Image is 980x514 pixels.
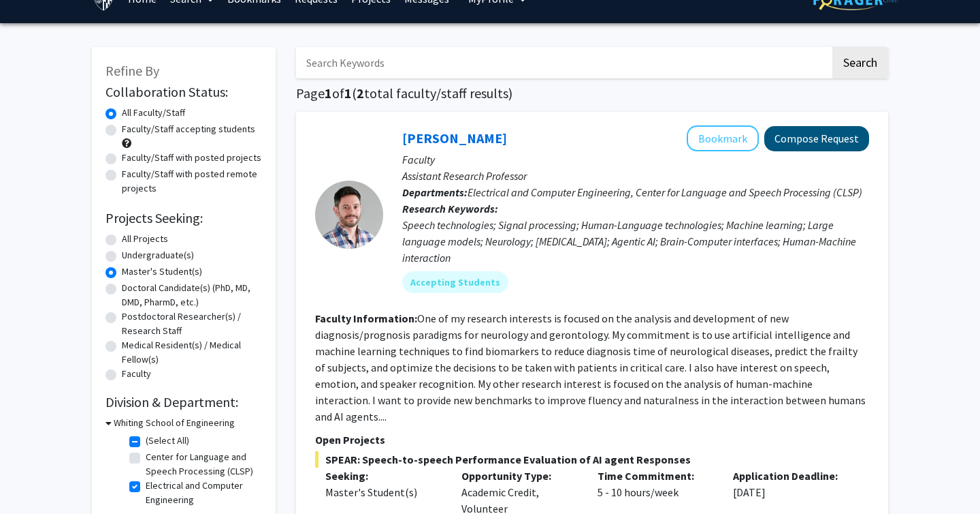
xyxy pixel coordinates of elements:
[315,451,869,468] span: SPEAR: Speech-to-speech Performance Evaluation of AI agent Responses
[315,432,869,448] p: Open Projects
[296,47,830,78] input: Search Keywords
[105,62,159,79] span: Refine By
[461,468,577,484] p: Opportunity Type:
[122,338,262,367] label: Medical Resident(s) / Medical Fellow(s)
[832,47,888,78] button: Search
[402,185,468,199] b: Departments:
[344,85,352,102] span: 1
[122,367,151,381] label: Faculty
[10,453,58,504] iframe: Chat
[402,130,507,147] a: [PERSON_NAME]
[325,85,332,102] span: 1
[105,210,262,226] h2: Projects Seeking:
[468,185,862,199] span: Electrical and Computer Engineering, Center for Language and Speech Processing (CLSP)
[357,85,364,102] span: 2
[105,394,262,410] h2: Division & Department:
[315,312,417,325] b: Faculty Information:
[122,151,261,165] label: Faculty/Staff with posted projects
[325,484,441,500] div: Master's Student(s)
[122,167,262,196] label: Faculty/Staff with posted remote projects
[122,281,262,309] label: Doctoral Candidate(s) (PhD, MD, DMD, PharmD, etc.)
[296,85,888,102] h1: Page of ( total faculty/staff results)
[402,271,508,293] mat-chip: Accepting Students
[122,122,255,136] label: Faculty/Staff accepting students
[402,217,869,266] div: Speech technologies; Signal processing; Human-Language technologies; Machine learning; Large lang...
[402,151,869,168] p: Faculty
[146,479,259,507] label: Electrical and Computer Engineering
[146,434,189,448] label: (Select All)
[733,468,849,484] p: Application Deadline:
[122,309,262,338] label: Postdoctoral Researcher(s) / Research Staff
[114,416,235,430] h3: Whiting School of Engineering
[315,312,866,423] fg-read-more: One of my research interests is focused on the analysis and development of new diagnosis/prognosi...
[122,232,168,246] label: All Projects
[146,450,259,479] label: Center for Language and Speech Processing (CLSP)
[687,125,759,151] button: Add Laureano Moro-Velazquez to Bookmarks
[105,84,262,100] h2: Collaboration Status:
[764,126,869,151] button: Compose Request to Laureano Moro-Velazquez
[122,248,194,262] label: Undergraduate(s)
[122,264,202,279] label: Master's Student(s)
[122,106,185,120] label: All Faculty/Staff
[402,202,498,215] b: Research Keywords:
[325,468,441,484] p: Seeking:
[402,168,869,184] p: Assistant Research Professor
[598,468,713,484] p: Time Commitment:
